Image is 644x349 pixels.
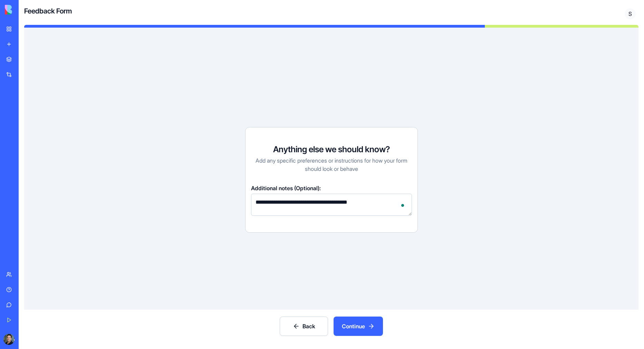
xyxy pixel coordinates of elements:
[251,185,321,192] span: Additional notes (Optional):
[334,317,383,336] button: Continue
[24,6,72,16] h4: Feedback Form
[5,5,48,14] img: logo
[251,156,412,173] p: Add any specific preferences or instructions for how your form should look or behave
[625,8,636,19] span: S
[280,317,328,336] button: Back
[251,194,412,216] textarea: To enrich screen reader interactions, please activate Accessibility in Grammarly extension settings
[3,334,15,345] img: ACg8ocIQaO3btzoUPJneNwlWqvjravB1C5ocFziSHdRy5Aqx-0VV2j0=s96-c
[273,144,390,155] h3: Anything else we should know?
